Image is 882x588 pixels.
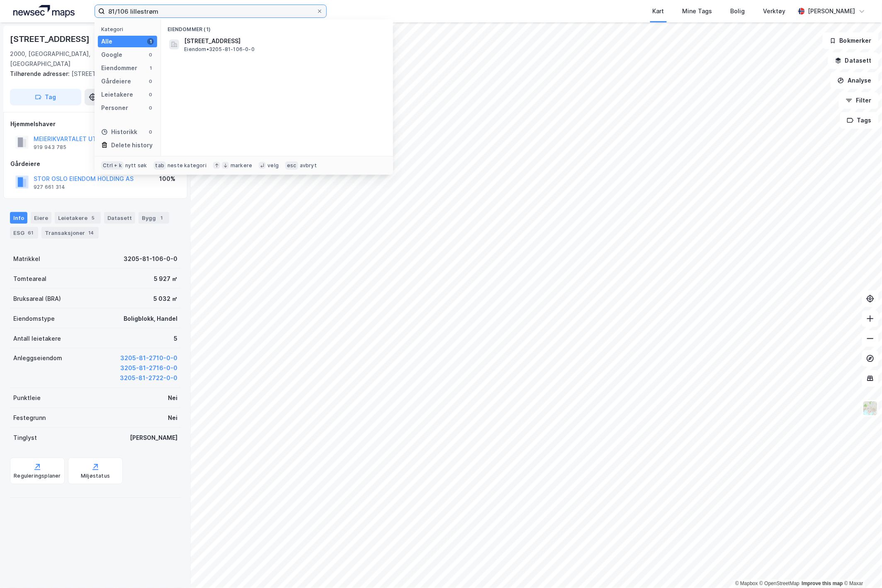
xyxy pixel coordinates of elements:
div: esc [285,161,298,170]
div: [PERSON_NAME] [808,6,855,16]
div: Tinglyst [13,433,37,443]
div: Bygg [138,212,169,224]
a: OpenStreetMap [760,581,800,587]
button: Bokmerker [823,32,879,49]
button: Tags [840,112,879,129]
div: Info [10,212,27,224]
div: ESG [10,227,38,239]
span: Eiendom • 3205-81-106-0-0 [184,46,255,53]
div: Boligblokk, Handel [124,314,177,324]
div: Eiendommer [101,63,137,73]
div: avbryt [300,162,317,169]
div: 5 [89,214,97,222]
div: markere [231,162,252,169]
div: 0 [147,105,154,111]
div: Leietakere [55,212,101,224]
div: Festegrunn [13,413,46,423]
div: 2000, [GEOGRAPHIC_DATA], [GEOGRAPHIC_DATA] [10,49,135,69]
div: Personer [101,103,128,113]
div: 100% [159,174,175,184]
div: Kategori [101,26,157,32]
input: Søk på adresse, matrikkel, gårdeiere, leietakere eller personer [105,5,316,17]
div: Ctrl + k [101,161,124,170]
div: Kontrollprogram for chat [841,548,882,588]
div: Anleggseiendom [13,353,62,363]
div: Alle [101,37,112,46]
div: Verktøy [763,6,786,16]
div: 5 032 ㎡ [153,294,177,304]
button: Datasett [828,52,879,69]
div: Eiendommer (1) [161,20,393,34]
a: Mapbox [735,581,758,587]
div: tab [154,161,166,170]
button: Analyse [831,72,879,89]
div: Bolig [731,6,745,16]
div: 3205-81-106-0-0 [124,254,177,264]
div: Hjemmelshaver [10,119,180,129]
div: nytt søk [125,162,147,169]
div: 0 [147,91,154,98]
div: [STREET_ADDRESS] [10,69,174,79]
div: [STREET_ADDRESS] [10,32,91,46]
div: [PERSON_NAME] [130,433,177,443]
div: Kart [653,6,664,16]
div: Mine Tags [683,6,712,16]
div: Datasett [104,212,135,224]
div: 927 661 314 [34,184,65,190]
div: Matrikkel [13,254,40,264]
button: Filter [839,92,879,109]
div: 14 [87,229,95,237]
div: Eiendomstype [13,314,55,324]
div: 0 [147,51,154,58]
div: 919 943 785 [34,144,66,151]
button: 3205-81-2722-0-0 [120,373,177,383]
div: Leietakere [101,90,133,100]
div: Gårdeiere [10,159,180,169]
div: 5 [174,334,177,344]
div: Gårdeiere [101,76,131,86]
div: Transaksjoner [41,227,99,239]
img: Z [863,400,878,416]
div: Google [101,50,122,60]
div: Bruksareal (BRA) [13,294,61,304]
div: 0 [147,78,154,85]
div: Nei [168,393,177,403]
div: 5 927 ㎡ [154,274,177,284]
a: Improve this map [802,581,843,587]
div: 0 [147,129,154,135]
div: 61 [26,229,35,237]
span: Tilhørende adresser: [10,70,71,77]
button: 3205-81-2710-0-0 [120,353,177,363]
iframe: Chat Widget [841,548,882,588]
button: Tag [10,89,81,105]
div: 1 [147,65,154,71]
div: Delete history [111,140,153,150]
div: 1 [158,214,166,222]
button: 3205-81-2716-0-0 [120,363,177,373]
div: Punktleie [13,393,41,403]
div: Eiere [31,212,51,224]
div: Nei [168,413,177,423]
span: [STREET_ADDRESS] [184,36,383,46]
div: velg [267,162,279,169]
div: Miljøstatus [81,473,110,479]
div: Reguleringsplaner [14,473,61,479]
div: Historikk [101,127,137,137]
div: 1 [147,38,154,45]
div: neste kategori [168,162,207,169]
img: logo.a4113a55bc3d86da70a041830d287a7e.svg [13,5,75,17]
div: Antall leietakere [13,334,61,344]
div: Tomteareal [13,274,46,284]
